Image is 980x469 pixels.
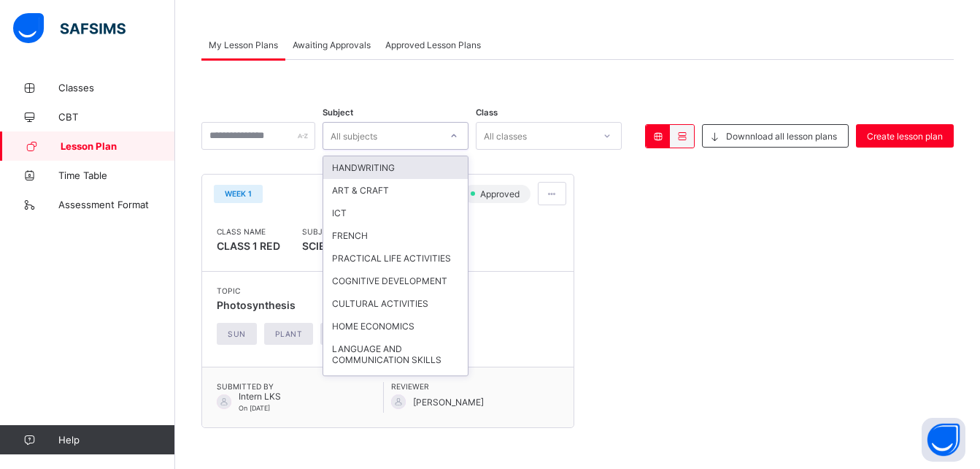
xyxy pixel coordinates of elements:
div: HANDWRITING [323,156,468,179]
span: Submitted By [217,382,383,391]
span: Time Table [58,169,175,181]
div: PRACTICAL LIFE ACTIVITIES [323,247,468,270]
div: ART & CRAFT [323,179,468,202]
span: Reviewer [391,382,558,391]
span: Class [476,107,498,118]
span: Lesson Plan [61,140,175,152]
span: Classes [58,82,175,94]
div: LANGUAGE AND COMMUNICATION SKILLS [323,338,468,371]
div: FRENCH [323,224,468,247]
span: Create lesson plan [867,131,943,142]
div: All subjects [331,122,377,150]
div: ICT [323,202,468,224]
span: Photosynthesis [217,299,296,311]
span: Approved Lesson Plans [385,39,481,50]
span: CBT [58,111,175,123]
span: My Lesson Plans [209,39,278,50]
div: CULTURAL ACTIVITIES [323,292,468,315]
span: Assessment Format [58,199,175,210]
span: Subject [323,107,353,118]
span: Plant [275,329,303,338]
span: Subject [302,227,347,236]
span: Intern LKS [239,391,281,402]
div: LANGUAGE: [323,371,468,394]
span: Class Name [217,227,280,236]
span: [PERSON_NAME] [413,397,484,408]
span: Help [58,434,174,446]
span: Sun [228,329,246,338]
button: Open asap [922,418,965,462]
div: HOME ECONOMICS [323,315,468,338]
img: safsims [13,13,126,44]
div: COGNITIVE DEVELOPMENT [323,270,468,292]
span: SCIENCE [302,236,347,256]
span: CLASS 1 RED [217,240,280,252]
div: All classes [484,122,527,150]
span: Approved [479,188,524,199]
span: Awaiting Approvals [293,39,371,50]
span: On [DATE] [239,404,270,412]
span: Downnload all lesson plans [726,131,837,142]
span: Topic [217,286,382,295]
span: Week 1 [225,189,252,198]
